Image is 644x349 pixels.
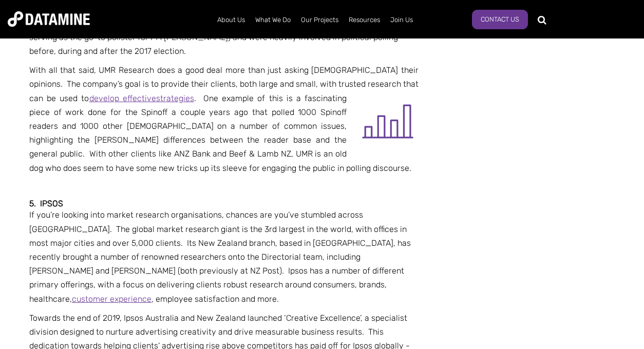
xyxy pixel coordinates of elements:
[8,11,90,27] img: Datamine
[344,7,385,33] a: Resources
[212,7,250,33] a: About Us
[72,294,151,304] a: customer experience
[472,10,528,29] a: Contact Us
[250,7,296,33] a: What We Do
[29,63,419,175] p: With all that said, UMR Research does a good deal more than just asking [DEMOGRAPHIC_DATA] their ...
[29,199,63,208] strong: 5. Ipsos
[296,7,344,33] a: Our Projects
[29,208,419,305] p: If you’re looking into market research organisations, chances are you’ve stumbled across [GEOGRAP...
[89,93,194,103] a: develop effectivestrategies
[357,91,419,153] img: opinion polling icon purple
[385,7,418,33] a: Join Us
